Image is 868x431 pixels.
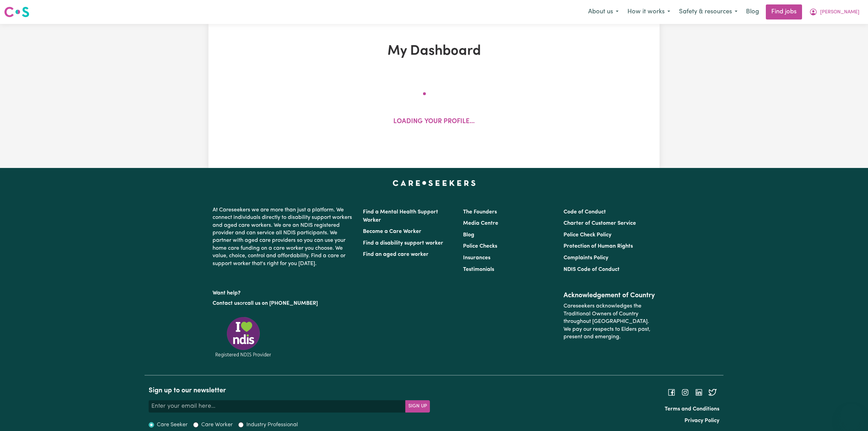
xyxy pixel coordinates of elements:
a: The Founders [463,209,497,215]
a: Police Check Policy [564,232,611,238]
input: Enter your email here... [149,400,406,413]
a: Police Checks [463,244,497,249]
a: Protection of Human Rights [564,244,633,249]
label: Care Seeker [157,421,188,429]
a: Follow Careseekers on LinkedIn [695,390,703,395]
a: Find a disability support worker [363,240,443,246]
iframe: Button to launch messaging window [841,404,863,426]
a: Blog [463,232,474,238]
a: call us on [PHONE_NUMBER] [245,301,318,306]
label: Care Worker [201,421,233,429]
a: Charter of Customer Service [564,221,636,226]
a: Contact us [213,301,240,306]
a: Media Centre [463,221,498,226]
button: About us [584,5,623,19]
img: Careseekers logo [4,6,29,18]
p: Want help? [213,287,355,297]
button: How it works [623,5,675,19]
button: My Account [805,5,864,19]
a: Blog [742,4,763,19]
a: Privacy Policy [684,418,719,423]
a: Terms and Conditions [665,406,719,412]
a: Complaints Policy [564,255,608,261]
p: Careseekers acknowledges the Traditional Owners of Country throughout [GEOGRAPHIC_DATA]. We pay o... [564,300,655,343]
a: Careseekers logo [4,4,29,20]
a: Become a Care Worker [363,229,421,234]
a: Follow Careseekers on Instagram [681,390,689,395]
a: Careseekers home page [393,180,476,186]
p: Loading your profile... [393,117,475,127]
a: Testimonials [463,267,494,272]
a: Find jobs [766,4,802,19]
p: At Careseekers we are more than just a platform. We connect individuals directly to disability su... [213,204,355,270]
h2: Acknowledgement of Country [564,291,655,300]
span: [PERSON_NAME] [820,9,859,16]
img: Registered NDIS provider [213,316,274,358]
a: Find a Mental Health Support Worker [363,209,438,223]
a: Insurances [463,255,490,261]
a: Follow Careseekers on Facebook [667,390,676,395]
label: Industry Professional [246,421,298,429]
h2: Sign up to our newsletter [149,387,430,395]
h1: My Dashboard [288,43,580,60]
p: or [213,297,355,310]
a: Code of Conduct [564,209,606,215]
a: Find an aged care worker [363,252,429,257]
button: Safety & resources [675,5,742,19]
button: Subscribe [405,400,430,413]
a: Follow Careseekers on Twitter [708,390,717,395]
a: NDIS Code of Conduct [564,267,620,272]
